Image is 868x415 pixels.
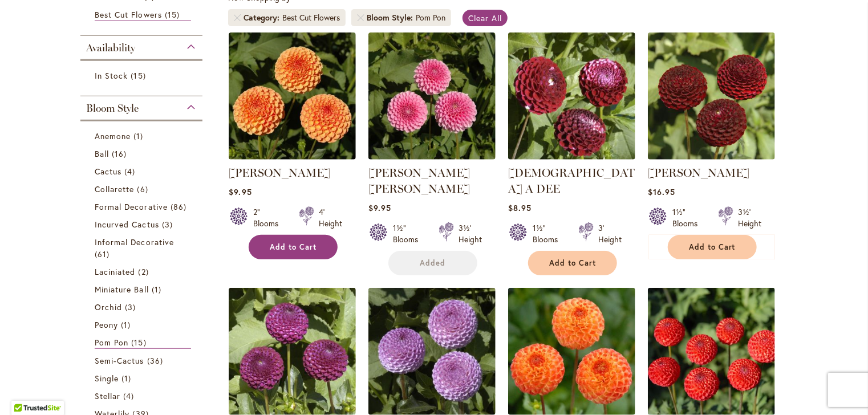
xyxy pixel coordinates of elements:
div: 1½" Blooms [672,206,704,229]
span: Incurved Cactus [95,219,159,230]
span: Category [244,12,282,23]
a: Incurved Cactus 3 [95,218,191,230]
a: Best Cut Flowers [95,9,191,21]
img: BETTY ANNE [368,32,496,160]
span: $9.95 [368,202,391,213]
span: 1 [121,372,134,384]
span: Add to Cart [270,242,317,252]
span: 4 [124,165,138,177]
span: Informal Decorative [95,237,174,247]
span: $8.95 [508,202,532,213]
img: IRISH GLOW [648,288,775,415]
a: Clear All [463,10,508,26]
a: AMBER QUEEN [229,151,356,162]
span: Semi-Cactus [95,355,144,366]
img: AMBER QUEEN [229,32,356,160]
span: $16.95 [648,186,675,197]
span: 1 [133,130,146,142]
img: GINGER WILLO [508,288,635,415]
div: Best Cut Flowers [282,12,340,23]
span: 86 [171,201,189,213]
span: Bloom Style [86,102,139,115]
span: $9.95 [229,186,252,197]
button: Add to Cart [668,235,757,259]
div: 3' Height [598,222,622,245]
button: Add to Cart [249,235,338,259]
a: Single 1 [95,372,191,384]
a: Anemone 1 [95,130,191,142]
span: 61 [95,248,112,260]
span: In Stock [95,70,128,81]
span: Pom Pon [95,337,128,348]
span: Availability [86,42,135,54]
span: Add to Cart [549,258,596,268]
span: Stellar [95,390,120,401]
span: 2 [139,266,152,278]
span: 1 [152,283,164,295]
div: 3½' Height [738,206,761,229]
span: Cactus [95,166,121,177]
div: 2" Blooms [253,206,285,229]
div: 1½" Blooms [533,222,565,245]
img: CHICK A DEE [508,32,635,160]
a: Peony 1 [95,319,191,331]
span: Collarette [95,184,135,194]
span: 36 [147,355,166,367]
span: 3 [162,218,176,230]
a: Collarette 6 [95,183,191,195]
a: [PERSON_NAME] [PERSON_NAME] [368,166,470,196]
img: FRANK HOLMES [368,288,496,415]
a: BETTY ANNE [368,151,496,162]
a: Semi-Cactus 36 [95,355,191,367]
span: Anemone [95,131,131,141]
a: In Stock 15 [95,70,191,82]
a: [PERSON_NAME] [648,166,749,180]
span: 15 [131,70,148,82]
span: 15 [165,9,182,21]
div: 1½" Blooms [393,222,425,245]
span: 16 [112,148,129,160]
span: 6 [137,183,151,195]
span: Clear All [468,13,502,23]
a: Remove Category Best Cut Flowers [234,14,241,21]
span: Add to Cart [689,242,736,252]
iframe: Launch Accessibility Center [9,375,40,406]
span: Single [95,373,119,384]
span: Best Cut Flowers [95,9,162,20]
span: Laciniated [95,266,136,277]
a: Cactus 4 [95,165,191,177]
a: Pom Pon 15 [95,336,191,349]
a: Orchid 3 [95,301,191,313]
span: Ball [95,148,109,159]
a: Formal Decorative 86 [95,201,191,213]
span: 3 [125,301,139,313]
span: Formal Decorative [95,201,168,212]
a: CROSSFIELD EBONY [648,151,775,162]
a: Stellar 4 [95,390,191,402]
a: [DEMOGRAPHIC_DATA] A DEE [508,166,635,196]
span: Miniature Ball [95,284,149,295]
div: 4' Height [319,206,342,229]
div: 3½' Height [459,222,482,245]
a: Laciniated 2 [95,266,191,278]
a: Remove Bloom Style Pom Pon [357,14,364,21]
img: CROSSFIELD EBONY [648,32,775,160]
span: 1 [121,319,133,331]
span: Peony [95,319,118,330]
span: Orchid [95,302,122,312]
span: Bloom Style [367,12,416,23]
a: Informal Decorative 61 [95,236,191,260]
img: DOT COM [229,288,356,415]
a: Ball 16 [95,148,191,160]
button: Add to Cart [528,251,617,275]
a: CHICK A DEE [508,151,635,162]
a: Miniature Ball 1 [95,283,191,295]
span: 15 [131,336,149,348]
div: Pom Pon [416,12,445,23]
a: [PERSON_NAME] [229,166,330,180]
span: 4 [123,390,137,402]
